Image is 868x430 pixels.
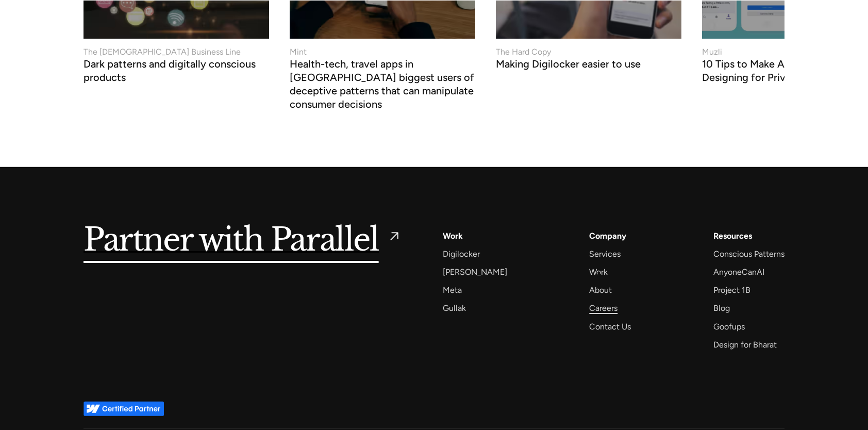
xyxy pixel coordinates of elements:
[443,247,480,261] a: Digilocker
[589,283,612,297] a: About
[496,46,551,58] div: The Hard Copy
[713,229,752,243] div: Resources
[713,247,784,261] a: Conscious Patterns
[84,46,241,58] div: The [DEMOGRAPHIC_DATA] Business Line
[713,265,764,279] a: AnyoneCanAI
[702,46,722,58] div: Muzli
[589,247,621,261] a: Services
[84,60,269,84] h3: Dark patterns and digitally conscious products
[443,283,462,297] a: Meta
[290,46,307,58] div: Mint
[290,60,475,111] h3: Health-tech, travel apps in [GEOGRAPHIC_DATA] biggest users of deceptive patterns that can manipu...
[713,283,750,297] a: Project 1B
[589,301,617,315] a: Careers
[443,265,507,279] a: [PERSON_NAME]
[84,229,402,253] a: Partner with Parallel
[589,265,608,279] a: Work
[84,229,379,253] h5: Partner with Parallel
[713,301,730,315] a: Blog
[589,320,631,334] a: Contact Us
[443,301,466,315] a: Gullak
[713,320,745,334] a: Goofups
[713,338,777,352] a: Design for Bharat
[443,229,463,243] a: Work
[496,60,641,71] h3: Making Digilocker easier to use
[589,229,626,243] a: Company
